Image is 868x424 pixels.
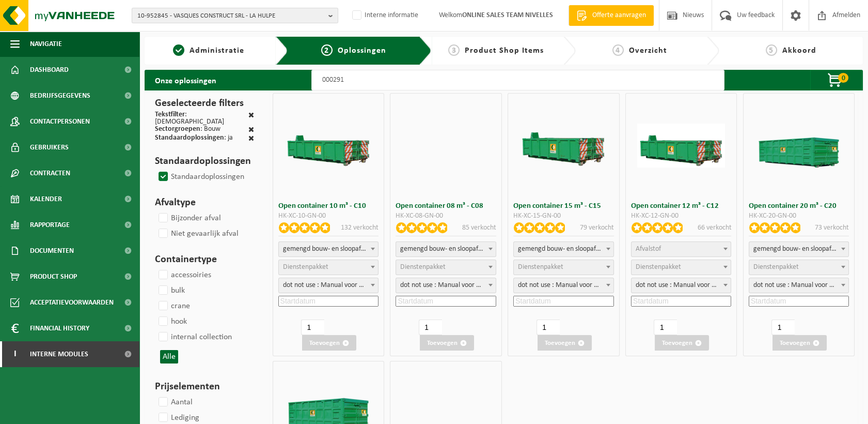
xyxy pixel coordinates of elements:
h3: Containertype [155,252,254,267]
span: dot not use : Manual voor MyVanheede [278,278,378,293]
div: : Bouw [155,126,220,134]
span: Dashboard [30,57,69,83]
p: 79 verkocht [580,222,614,233]
span: 0 [838,73,848,83]
div: : ja [155,134,233,143]
label: Bijzonder afval [156,210,221,226]
input: Startdatum [278,296,378,307]
button: Toevoegen [655,335,709,351]
span: Contactpersonen [30,109,90,134]
span: Gebruikers [30,134,69,160]
h3: Open container 20 m³ - C20 [749,202,849,210]
button: Alle [160,350,178,364]
a: 2Oplossingen [296,44,411,57]
span: 1 [173,44,184,56]
h3: Afvaltype [155,195,254,210]
span: gemengd bouw- en sloopafval (inert en niet inert) [396,242,495,256]
input: 1 [301,320,324,335]
span: Contracten [30,160,70,186]
span: Product Shop [30,264,77,290]
span: gemengd bouw- en sloopafval (inert en niet inert) [279,242,378,256]
div: HK-XC-15-GN-00 [513,213,613,220]
span: Dienstenpakket [400,263,446,271]
label: Standaardoplossingen [156,169,244,185]
button: Toevoegen [772,335,827,351]
span: I [10,341,20,367]
h3: Open container 10 m³ - C10 [278,202,378,210]
span: Bedrijfsgegevens [30,83,90,109]
span: Afvalstof [636,245,661,253]
input: Zoeken [311,70,724,90]
span: Acceptatievoorwaarden [30,290,114,315]
button: Toevoegen [302,335,356,351]
label: crane [156,298,190,314]
a: 4Overzicht [581,44,699,57]
strong: ONLINE SALES TEAM NIVELLES [462,11,553,19]
h3: Open container 08 m³ - C08 [396,202,496,210]
input: Startdatum [513,296,613,307]
span: Interne modules [30,341,88,367]
span: Financial History [30,315,89,341]
div: HK-XC-08-GN-00 [396,213,496,220]
a: 3Product Shop Items [437,44,555,57]
span: 10-952845 - VASQUES CONSTRUCT SRL - LA HULPE [137,8,324,24]
a: Offerte aanvragen [569,5,654,26]
span: Standaardoplossingen [155,134,224,142]
img: HK-XC-10-GN-00 [285,124,372,168]
img: HK-XC-15-GN-00 [519,124,607,168]
span: Dienstenpakket [518,263,563,271]
span: Overzicht [629,47,667,55]
span: dot not use : Manual voor MyVanheede [749,278,849,293]
span: Oplossingen [338,47,386,55]
h3: Prijselementen [155,379,254,395]
label: bulk [156,283,185,298]
span: Tekstfilter [155,111,185,118]
label: Niet gevaarlijk afval [156,226,239,241]
input: 1 [419,320,442,335]
span: 5 [766,44,777,56]
button: Toevoegen [420,335,474,351]
label: accessoiries [156,267,211,283]
div: : [DEMOGRAPHIC_DATA] [155,111,248,126]
button: 0 [810,70,862,90]
span: 3 [448,44,460,56]
a: 1Administratie [150,44,267,57]
h3: Open container 15 m³ - C15 [513,202,613,210]
span: Offerte aanvragen [590,10,649,21]
span: dot not use : Manual voor MyVanheede [631,278,731,293]
div: HK-XC-10-GN-00 [278,213,378,220]
span: Rapportage [30,212,70,238]
span: Dienstenpakket [636,263,681,271]
div: HK-XC-20-GN-00 [749,213,849,220]
img: HK-XC-12-GN-00 [637,124,725,168]
span: gemengd bouw- en sloopafval (inert en niet inert) [513,241,613,257]
span: gemengd bouw- en sloopafval (inert en niet inert) [278,241,378,257]
span: Akkoord [782,47,816,55]
span: dot not use : Manual voor MyVanheede [749,278,848,293]
span: Product Shop Items [465,47,544,55]
span: Sectorgroepen [155,125,200,133]
button: Toevoegen [538,335,592,351]
button: 10-952845 - VASQUES CONSTRUCT SRL - LA HULPE [132,8,338,23]
span: gemengd bouw- en sloopafval (inert en niet inert) [514,242,613,256]
input: Startdatum [749,296,849,307]
input: Startdatum [631,296,731,307]
span: dot not use : Manual voor MyVanheede [514,278,613,293]
p: 73 verkocht [815,222,849,233]
span: gemengd bouw- en sloopafval (inert en niet inert) [749,241,849,257]
span: dot not use : Manual voor MyVanheede [279,278,378,293]
input: 1 [654,320,677,335]
input: 1 [536,320,560,335]
input: 1 [771,320,795,335]
a: 5Akkoord [724,44,858,57]
img: HK-XC-20-GN-00 [755,124,843,168]
label: Interne informatie [350,8,418,23]
h3: Geselecteerde filters [155,96,254,111]
label: internal collection [156,329,232,345]
span: Dienstenpakket [753,263,799,271]
span: gemengd bouw- en sloopafval (inert en niet inert) [749,242,848,256]
span: Administratie [190,47,244,55]
span: dot not use : Manual voor MyVanheede [632,278,731,293]
span: dot not use : Manual voor MyVanheede [396,278,496,293]
label: hook [156,314,187,329]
